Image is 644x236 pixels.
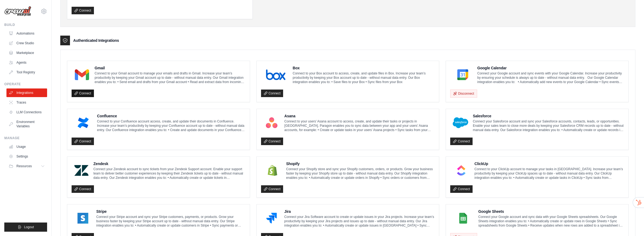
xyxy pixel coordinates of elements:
p: Connect your Google account and sync data with your Google Sheets spreadsheets. Our Google Sheets... [478,215,624,228]
a: Connect [450,138,473,145]
button: Logout [4,223,47,232]
button: Disconnect [450,90,477,98]
a: Connect [261,90,283,97]
a: Connect [72,7,94,14]
img: Zendesk Logo [73,165,90,176]
div: Build [4,23,47,27]
p: Connect your Salesforce account and sync your Salesforce accounts, contacts, leads, or opportunit... [473,119,624,132]
h4: Google Sheets [478,209,624,214]
h4: ClickUp [474,161,624,166]
img: Box Logo [263,69,289,80]
a: Tool Registry [6,68,47,77]
img: Gmail Logo [73,69,91,80]
a: Connect [72,185,94,193]
img: Shopify Logo [263,165,283,176]
p: Connect to your Confluence account access, create, and update their documents in Confluence. Incr... [97,119,245,132]
p: Connect your Zendesk account to sync tickets from your Zendesk Support account. Enable your suppo... [93,167,245,180]
img: Logo [4,6,31,16]
img: ClickUp Logo [452,165,471,176]
a: Settings [6,152,47,161]
h4: Asana [284,113,435,119]
img: Salesforce Logo [452,117,469,128]
a: LLM Connections [6,108,47,117]
a: Connect [72,138,94,145]
a: Environment Variables [6,118,47,131]
iframe: Chat Widget [617,210,644,236]
p: Connect to your Gmail account to manage your emails and drafts in Gmail. Increase your team’s pro... [94,71,245,84]
button: Resources [6,162,47,170]
p: Connect to your ClickUp account to manage your tasks in [GEOGRAPHIC_DATA]. Increase your team’s p... [474,167,624,180]
a: Connect [261,138,283,145]
h4: Salesforce [473,113,624,119]
p: Connect your Shopify store and sync your Shopify customers, orders, or products. Grow your busine... [286,167,435,180]
a: Automations [6,29,47,38]
p: Connect your Google account and sync events with your Google Calendar. Increase your productivity... [477,71,624,84]
img: Google Calendar Logo [452,69,473,80]
a: Marketplace [6,49,47,57]
span: Resources [16,164,32,168]
p: Connect your Stripe account and sync your Stripe customers, payments, or products. Grow your busi... [96,215,245,228]
div: Operate [4,82,47,86]
h4: Zendesk [93,161,245,166]
img: Confluence Logo [73,117,93,128]
a: Crew Studio [6,39,47,47]
img: Jira Logo [263,213,281,224]
h4: Google Calendar [477,65,624,71]
h3: Authenticated Integrations [73,38,119,43]
img: Google Sheets Logo [452,213,474,224]
a: Connect [450,185,473,193]
div: Manage [4,136,47,140]
span: Logout [24,225,34,229]
a: Agents [6,58,47,67]
a: Usage [6,142,47,151]
a: Integrations [6,88,47,97]
p: Connect to your users’ Asana account to access, create, and update their tasks or projects in [GE... [284,119,435,132]
h4: Stripe [96,209,245,214]
a: Connect [72,90,94,97]
h4: Shopify [286,161,435,166]
p: Connect your Jira Software account to create or update issues in your Jira projects. Increase you... [284,215,435,228]
h4: Box [293,65,435,71]
a: Traces [6,98,47,107]
h4: Gmail [94,65,245,71]
h4: Confluence [97,113,245,119]
h4: Jira [284,209,435,214]
img: Asana Logo [263,117,281,128]
p: Connect to your Box account to access, create, and update files in Box. Increase your team’s prod... [293,71,435,84]
img: Stripe Logo [73,213,93,224]
a: Connect [261,185,283,193]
